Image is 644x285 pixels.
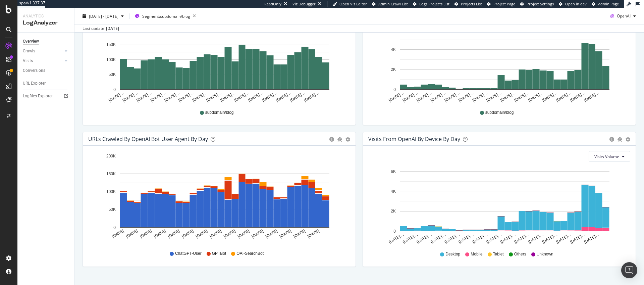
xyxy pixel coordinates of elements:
a: Open Viz Editor [333,1,367,7]
text: [DATE] [223,229,236,239]
button: Visits Volume [589,151,630,162]
a: Project Page [487,1,515,7]
text: [DATE] [293,229,306,239]
div: gear [626,137,630,142]
a: Admin Crawl List [372,1,408,7]
span: subdomain/blog [205,110,234,115]
span: OAI-SearchBot [236,251,264,256]
div: gear [345,137,350,142]
svg: A chart. [368,26,630,103]
a: Conversions [23,67,69,74]
text: [DATE] [153,229,167,239]
text: 0 [113,225,116,230]
text: [DATE] [307,229,320,239]
span: Others [514,251,526,257]
div: URL Explorer [23,80,46,87]
span: Logs Projects List [419,1,449,6]
span: Admin Crawl List [378,1,408,6]
span: Open Viz Editor [339,1,367,6]
text: 100K [106,57,116,62]
span: Projects List [461,1,482,6]
a: Admin Page [592,1,619,7]
text: [DATE] [251,229,264,239]
text: 150K [106,172,116,176]
text: [DATE] [279,229,292,239]
button: [DATE] - [DATE] [80,11,126,21]
text: 50K [109,72,116,77]
div: Visits From OpenAI By Device By Day [368,136,460,142]
span: [DATE] - [DATE] [89,13,118,19]
button: OpenAI [607,11,639,21]
a: Logfiles Explorer [23,93,69,100]
div: URLs Crawled by OpenAI bot User Agent By Day [88,136,208,142]
div: Overview [23,38,39,45]
span: subdomain/blog [485,110,514,115]
span: Mobile [471,251,482,257]
svg: A chart. [88,151,350,244]
div: Logfiles Explorer [23,93,53,100]
text: 4K [391,189,396,194]
text: 0 [393,87,396,92]
div: circle-info [609,137,614,142]
span: Unknown [537,251,553,257]
button: Segment:subdomain/blog [132,11,199,21]
svg: A chart. [368,167,630,245]
text: [DATE] [265,229,278,239]
text: 0 [113,87,116,92]
span: Visits Volume [594,154,619,159]
text: [DATE] [125,229,139,239]
text: [DATE] [237,229,250,239]
span: Desktop [445,251,460,257]
text: 6K [391,169,396,174]
div: bug [337,137,342,142]
a: Overview [23,38,69,45]
span: OpenAI [617,13,631,19]
div: Viz Debugger: [292,1,317,7]
a: URL Explorer [23,80,69,87]
a: Logs Projects List [413,1,449,7]
text: [DATE] [167,229,180,239]
span: GPTBot [212,251,226,256]
div: LogAnalyzer [23,19,69,27]
span: Admin Page [598,1,619,6]
text: [DATE] [139,229,153,239]
text: 100K [106,189,116,194]
span: ChatGPT-User [175,251,202,256]
text: 50K [109,207,116,212]
a: Open in dev [559,1,587,7]
span: Open in dev [565,1,587,6]
text: [DATE] [181,229,195,239]
span: Tablet [493,251,504,257]
div: Visits [23,57,33,64]
text: 2K [391,209,396,214]
span: Project Page [493,1,515,6]
text: [DATE] [111,229,125,239]
svg: A chart. [88,26,350,103]
a: Visits [23,57,63,64]
div: ReadOnly: [264,1,282,7]
a: Crawls [23,48,63,55]
text: 150K [106,42,116,47]
div: Last update [83,26,119,32]
span: Project Settings [527,1,554,6]
text: 200K [106,154,116,158]
div: Conversions [23,67,45,74]
text: [DATE] [195,229,208,239]
span: Segment: subdomain/blog [142,13,190,19]
text: 0 [393,229,396,234]
div: bug [618,137,622,142]
text: [DATE] [209,229,222,239]
a: Project Settings [520,1,554,7]
a: Projects List [454,1,482,7]
div: [DATE] [106,26,119,32]
div: Crawls [23,48,35,55]
div: Open Intercom Messenger [621,262,637,278]
text: 2K [391,67,396,72]
div: circle-info [329,137,334,142]
text: 4K [391,47,396,52]
div: Analytics [23,13,69,19]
